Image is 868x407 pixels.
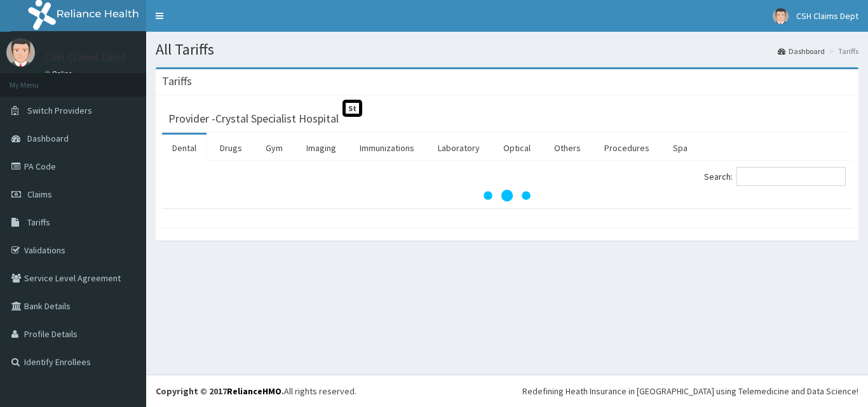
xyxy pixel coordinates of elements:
span: St [342,100,362,117]
label: Search: [704,167,846,186]
a: Online [44,69,75,78]
a: Optical [493,135,541,161]
span: CSH Claims Dept [796,10,858,22]
svg: audio-loading [482,170,532,221]
a: Gym [255,135,293,161]
footer: All rights reserved. [146,375,868,407]
a: Drugs [210,135,252,161]
a: Procedures [594,135,660,161]
h1: All Tariffs [156,41,858,58]
a: Laboratory [428,135,490,161]
a: Imaging [296,135,346,161]
span: Dashboard [27,133,69,144]
div: Redefining Heath Insurance in [GEOGRAPHIC_DATA] using Telemedicine and Data Science! [522,385,858,397]
input: Search: [736,167,846,186]
span: Tariffs [27,217,50,228]
li: Tariffs [826,46,858,57]
span: Switch Providers [27,105,92,116]
a: RelianceHMO [227,385,281,397]
a: Dashboard [778,46,825,57]
a: Immunizations [349,135,424,161]
a: Others [544,135,591,161]
span: Claims [27,189,52,200]
strong: Copyright © 2017 . [156,385,284,397]
img: User Image [6,38,35,67]
a: Dental [162,135,207,161]
h3: Tariffs [162,76,192,87]
a: Spa [663,135,698,161]
p: CSH Claims Dept [44,51,126,63]
h3: Provider - Crystal Specialist Hospital [168,113,339,124]
img: User Image [773,8,789,24]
